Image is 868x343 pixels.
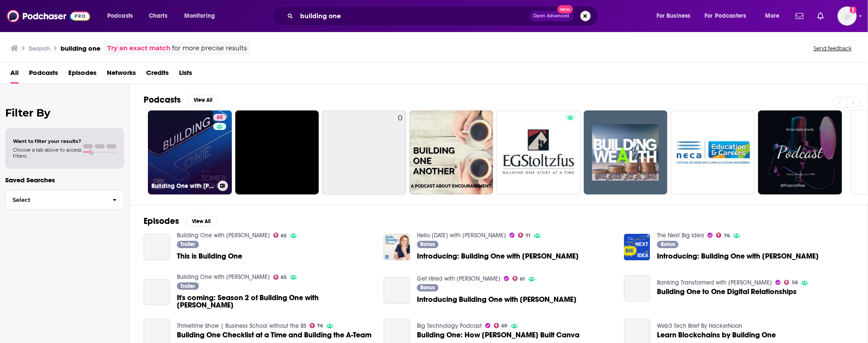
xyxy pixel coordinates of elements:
[172,43,247,53] span: for more precise results
[765,10,780,22] span: More
[177,322,306,330] a: Thrivetime Show | Business School without the BS
[177,252,242,260] span: This is Building One
[657,288,797,295] a: Building One to One Digital Relationships
[310,323,323,328] a: 76
[6,197,106,203] span: Select
[273,275,287,280] a: 65
[273,233,287,238] a: 65
[179,66,192,84] a: Lists
[699,9,759,23] button: open menu
[146,66,169,84] a: Credits
[657,279,772,286] a: Banking Transformed with Jim Marous
[177,294,374,309] span: It's coming: Season 2 of Building One with [PERSON_NAME]
[811,45,854,52] button: Send feedback
[850,6,857,13] svg: Add a profile image
[297,9,530,23] input: Search podcasts, credits, & more...
[177,232,270,239] a: Building One with Tomer Cohen
[177,273,270,281] a: Building One with Tomer Cohen
[148,110,232,194] a: 65Building One with [PERSON_NAME]
[624,275,650,301] a: Building One to One Digital Relationships
[792,9,807,23] a: Show notifications dropdown
[5,107,124,119] h2: Filter By
[180,242,195,247] span: Trailer
[705,10,746,22] span: For Podcasters
[61,44,100,52] h3: building one
[512,276,525,281] a: 61
[624,234,650,260] img: Introducing: Building One with Tomer Cohen
[657,10,691,22] span: For Business
[178,9,226,23] button: open menu
[384,234,410,260] img: Introducing: Building One with Tomer Cohen
[144,216,217,227] a: EpisodesView All
[5,190,124,210] button: Select
[417,331,580,339] a: Building One: How Cameron Adams Built Canva
[792,281,798,285] span: 56
[281,6,606,26] div: Search podcasts, credits, & more...
[107,66,136,84] a: Networks
[759,9,791,23] button: open menu
[281,234,287,238] span: 65
[838,6,857,26] span: Logged in as mdaniels
[5,176,124,184] p: Saved Searches
[177,294,374,309] a: It's coming: Season 2 of Building One with Tomer Cohen
[281,275,287,279] span: 65
[107,43,170,53] a: Try an exact match
[398,114,403,191] div: 0
[68,66,96,84] a: Episodes
[180,284,195,289] span: Trailer
[494,323,508,328] a: 69
[143,9,173,23] a: Charts
[7,8,90,24] img: Podchaser - Follow, Share and Rate Podcasts
[838,6,857,26] button: Show profile menu
[518,233,531,238] a: 71
[144,94,219,105] a: PodcastsView All
[421,285,435,290] span: Bonus
[217,113,223,122] span: 65
[784,280,798,285] a: 56
[322,110,406,194] a: 0
[417,252,579,260] a: Introducing: Building One with Tomer Cohen
[101,9,144,23] button: open menu
[502,324,508,328] span: 69
[724,234,730,238] span: 76
[838,6,857,26] img: User Profile
[520,277,525,281] span: 61
[526,234,531,238] span: 71
[657,331,776,339] a: Learn Blockchains by Building One
[177,331,372,339] a: Building One Checklist at a Time and Building the A-Team
[384,277,410,304] a: Introducing Building One with Tomer Cohen
[29,44,50,52] h3: Search
[421,242,435,247] span: Bonus
[417,252,579,260] span: Introducing: Building One with [PERSON_NAME]
[650,9,701,23] button: open menu
[149,10,167,22] span: Charts
[557,5,573,13] span: New
[13,147,81,159] span: Choose a tab above to access filters.
[417,232,506,239] a: Hello Monday with Jessi Hempel
[213,114,226,121] a: 65
[144,279,170,306] a: It's coming: Season 2 of Building One with Tomer Cohen
[13,138,81,144] span: Want to filter your results?
[188,95,219,105] button: View All
[530,11,573,21] button: Open AdvancedNew
[184,10,215,22] span: Monitoring
[186,216,217,227] button: View All
[151,182,214,190] h3: Building One with [PERSON_NAME]
[657,252,819,260] span: Introducing: Building One with [PERSON_NAME]
[657,322,742,330] a: Web3 Tech Brief By HackerNoon
[534,14,570,18] span: Open Advanced
[10,66,19,84] a: All
[661,242,675,247] span: Bonus
[417,296,577,303] a: Introducing Building One with Tomer Cohen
